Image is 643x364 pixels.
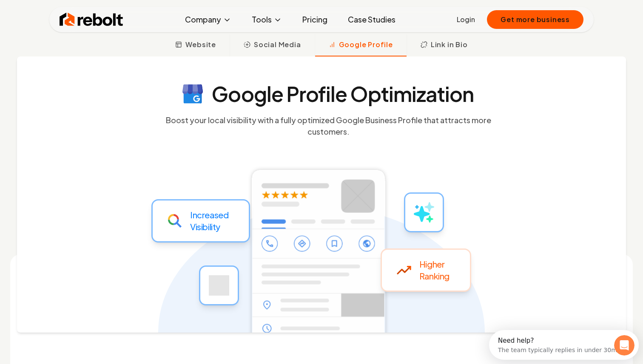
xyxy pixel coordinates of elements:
[487,10,583,29] button: Get more business
[254,40,301,50] span: Social Media
[296,11,334,28] a: Pricing
[9,14,128,23] div: The team typically replies in under 30m
[230,34,315,56] button: Social Media
[614,335,634,356] iframe: Intercom live chat
[315,34,407,56] button: Google Profile
[190,209,228,233] p: Increased Visibility
[245,11,289,28] button: Tools
[341,11,402,28] a: Case Studies
[211,84,474,104] h4: Google Profile Optimization
[60,11,123,28] img: Rebolt Logo
[178,11,238,28] button: Company
[185,40,216,50] span: Website
[9,7,128,14] div: Need help?
[419,258,450,282] p: Higher Ranking
[339,40,393,50] span: Google Profile
[3,3,153,27] div: Open Intercom Messenger
[457,14,475,25] a: Login
[489,330,639,360] iframe: Intercom live chat discovery launcher
[431,40,468,50] span: Link in Bio
[162,34,230,56] button: Website
[407,34,481,56] button: Link in Bio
